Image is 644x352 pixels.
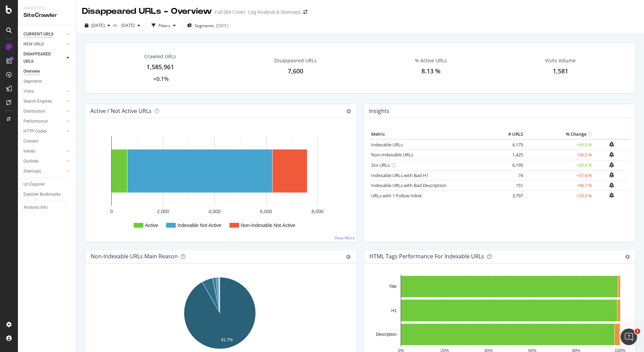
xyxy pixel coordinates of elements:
[91,22,105,28] span: 2025 Oct. 7th
[23,118,48,125] div: Performance
[23,204,48,211] div: Analysis Info
[23,78,42,85] div: Segments
[23,118,64,125] a: Performance
[376,332,396,337] text: Description
[23,98,64,105] a: Search Engines
[553,67,569,76] div: 1,581
[525,160,594,170] td: +69.4 %
[610,172,614,178] div: bell-plus
[82,6,212,17] div: Disappeared URLs - Overview
[525,190,594,201] td: +29.3 %
[147,63,174,72] div: 1,585,961
[23,181,45,188] div: Url Explorer
[23,68,40,75] div: Overview
[23,148,64,155] a: Inlinks
[545,57,576,64] div: Visits Volume
[497,160,525,170] td: 6,195
[370,129,498,139] th: Metric
[23,138,71,145] a: Content
[421,67,441,76] div: 8.13 %
[145,222,158,228] text: Active
[610,152,614,157] div: bell-plus
[391,308,397,313] text: H1
[625,255,630,259] div: gear
[371,193,422,199] a: URLs with 1 Follow Inlink
[525,150,594,160] td: +58.2 %
[275,57,317,64] div: Disappeared URLs
[119,20,143,31] button: [DATE]
[23,6,71,11] div: Analytics
[23,168,64,175] a: Sitemaps
[216,23,228,29] div: [DATE]
[157,209,169,214] text: 2,000
[23,51,64,65] a: DISAPPEARED URLS
[260,209,272,214] text: 6,000
[371,162,390,168] a: 2xx URLs
[371,172,429,178] a: Indexable URLs with Bad H1
[23,88,64,95] a: Visits
[23,204,71,211] a: Analysis Info
[23,108,64,115] a: Distribution
[610,162,614,168] div: bell-plus
[23,11,71,19] div: SiteCrawler
[23,128,47,135] div: HTTP Codes
[23,191,71,198] a: Explorer Bookmarks
[347,109,351,114] i: Options
[23,191,61,198] div: Explorer Bookmarks
[497,180,525,191] td: 151
[525,139,594,150] td: +69.3 %
[497,190,525,201] td: 3,797
[525,129,594,139] th: % Change
[208,209,221,214] text: 4,000
[153,75,169,83] div: +0.1%
[610,183,614,188] div: bell-plus
[371,142,403,148] a: Indexable URLs
[23,41,64,48] a: NEW URLS
[389,284,397,289] text: Title
[91,129,349,237] svg: A chart.
[23,41,44,48] div: NEW URLS
[23,181,71,188] a: Url Explorer
[215,9,300,15] div: Full Site Crawl - Log Analysis & Sitemaps
[23,78,71,85] a: Segments
[303,10,307,14] div: arrow-right-arrow-left
[145,53,176,60] div: Crawled URLs
[119,22,135,28] span: 2025 Sep. 9th
[159,23,170,29] div: Filters
[23,31,53,38] div: CURRENT URLS
[195,23,214,29] span: Segments
[23,158,39,165] div: Outlinks
[23,168,41,175] div: Sitemaps
[90,106,152,116] h4: Active / Not Active URLs
[370,253,484,260] div: HTML Tags Performance for Indexable URLs
[621,329,637,345] iframe: Intercom live chat
[371,182,447,188] a: Indexable URLs with Bad Description
[497,150,525,160] td: 1,425
[288,67,304,76] div: 7,600
[23,51,58,65] div: DISAPPEARED URLS
[23,108,45,115] div: Distribution
[23,158,64,165] a: Outlinks
[23,31,64,38] a: CURRENT URLS
[110,209,113,214] text: 0
[113,22,119,28] span: vs
[371,152,413,158] a: Non-Indexable URLs
[241,222,295,228] text: Non-Indexable Not Active
[497,170,525,180] td: 74
[23,148,35,155] div: Inlinks
[635,329,640,334] span: 1
[23,138,38,145] div: Content
[177,222,222,228] text: Indexable Not Active
[311,209,324,214] text: 8,000
[221,338,233,342] text: 91.7%
[525,170,594,180] td: +57.4 %
[346,255,351,259] div: gear
[610,193,614,198] div: bell-plus
[23,88,34,95] div: Visits
[610,142,614,147] div: bell-plus
[149,20,178,31] button: Filters
[23,98,52,105] div: Search Engines
[184,20,231,31] button: Segments[DATE]
[497,139,525,150] td: 6,175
